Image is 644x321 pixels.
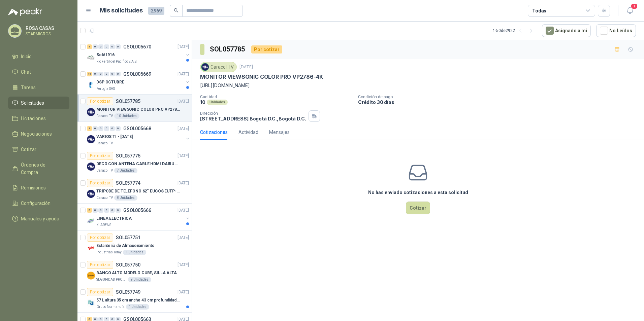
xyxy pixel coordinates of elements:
[21,161,63,176] span: Órdenes de Compra
[21,184,46,191] span: Remisiones
[77,258,192,285] a: Por cotizarSOL057750[DATE] Company LogoBANCO ALTO MODELO CUBE, SILLA ALTASEGURIDAD PROVISER LTDA9...
[178,289,189,295] p: [DATE]
[8,128,69,140] a: Negociaciones
[200,129,228,136] div: Cotizaciones
[96,141,113,146] p: Caracol TV
[8,158,69,179] a: Órdenes de Compra
[93,44,98,49] div: 0
[116,208,121,213] div: 0
[93,126,98,131] div: 0
[87,234,113,242] div: Por cotizar
[96,250,122,255] p: Industrias Tomy
[8,181,69,194] a: Remisiones
[174,8,179,13] span: search
[77,176,192,204] a: Por cotizarSOL057774[DATE] Company LogoTRÍPODE DE TELÉFONO 62“ EUCOS EUTP-010Caracol TV8 Unidades
[87,217,95,225] img: Company Logo
[178,262,189,268] p: [DATE]
[87,81,95,89] img: Company Logo
[77,285,192,313] a: Por cotizarSOL057749[DATE] Company Logo57 L altura 35 cm ancho 43 cm profundidad 39 cmGrupo Norma...
[96,168,113,173] p: Caracol TV
[93,72,98,76] div: 0
[87,206,190,228] a: 5 0 0 0 0 0 GSOL005666[DATE] Company LogoLINEA ELECTRICAKLARENS
[21,200,51,207] span: Configuración
[93,208,98,213] div: 0
[110,44,115,49] div: 0
[96,59,137,64] p: Rio Fertil del Pacífico S.A.S.
[87,299,95,307] img: Company Logo
[96,215,132,222] p: LINEA ELECTRICA
[8,197,69,210] a: Configuración
[114,113,139,119] div: 10 Unidades
[114,195,137,201] div: 8 Unidades
[110,72,115,76] div: 0
[87,179,113,187] div: Por cotizar
[104,72,109,76] div: 0
[96,277,127,282] p: SEGURIDAD PROVISER LTDA
[96,297,180,304] p: 57 L altura 35 cm ancho 43 cm profundidad 39 cm
[21,99,44,107] span: Solicitudes
[87,108,95,116] img: Company Logo
[87,72,92,76] div: 15
[200,116,306,121] p: [STREET_ADDRESS] Bogotá D.C. , Bogotá D.C.
[96,106,180,113] p: MONITOR VIEWSONIC COLOR PRO VP2786-4K
[87,43,190,64] a: 1 0 0 0 0 0 GSOL005670[DATE] Company LogoSol#1916Rio Fertil del Pacífico S.A.S.
[87,208,92,213] div: 5
[123,44,151,49] p: GSOL005670
[200,82,636,89] p: [URL][DOMAIN_NAME]
[210,44,246,55] h3: SOL057785
[178,44,189,50] p: [DATE]
[96,79,124,85] p: DSP OCTUBRE
[87,97,113,105] div: Por cotizar
[123,72,151,76] p: GSOL005669
[87,190,95,198] img: Company Logo
[116,235,140,240] p: SOL057751
[8,81,69,94] a: Tareas
[8,212,69,225] a: Manuales y ayuda
[87,261,113,269] div: Por cotizar
[8,143,69,156] a: Cotizar
[178,98,189,105] p: [DATE]
[269,129,290,136] div: Mensajes
[96,113,113,119] p: Caracol TV
[98,72,103,76] div: 0
[178,153,189,159] p: [DATE]
[77,149,192,176] a: Por cotizarSOL057775[DATE] Company LogoDECO CON ANTENA CABLE HDMI DAIRU DR90014Caracol TV7 Unidades
[8,112,69,125] a: Licitaciones
[21,215,59,222] span: Manuales y ayuda
[178,126,189,132] p: [DATE]
[207,100,228,105] div: Unidades
[114,168,137,173] div: 7 Unidades
[201,63,209,71] img: Company Logo
[87,272,95,280] img: Company Logo
[128,277,151,282] div: 9 Unidades
[87,126,92,131] div: 8
[110,208,115,213] div: 0
[21,146,36,153] span: Cotizar
[8,50,69,63] a: Inicio
[96,52,115,58] p: Sol#1916
[96,222,111,228] p: KLARENS
[368,189,468,196] h3: No has enviado cotizaciones a esta solicitud
[116,262,140,267] p: SOL057750
[200,73,323,80] p: MONITOR VIEWSONIC COLOR PRO VP2786-4K
[96,243,155,249] p: Estantería de Almacenamiento
[238,129,258,136] div: Actividad
[87,152,113,160] div: Por cotizar
[26,26,68,31] p: ROSA CASAS
[123,208,151,213] p: GSOL005666
[104,208,109,213] div: 0
[200,99,205,105] p: 10
[96,195,113,201] p: Caracol TV
[624,5,636,17] button: 1
[21,130,52,138] span: Negociaciones
[200,95,353,99] p: Cantidad
[8,66,69,78] a: Chat
[178,207,189,214] p: [DATE]
[126,304,149,310] div: 1 Unidades
[116,153,140,158] p: SOL057775
[200,62,237,72] div: Caracol TV
[116,72,121,76] div: 0
[631,3,638,9] span: 1
[596,24,636,37] button: No Leídos
[98,126,103,131] div: 0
